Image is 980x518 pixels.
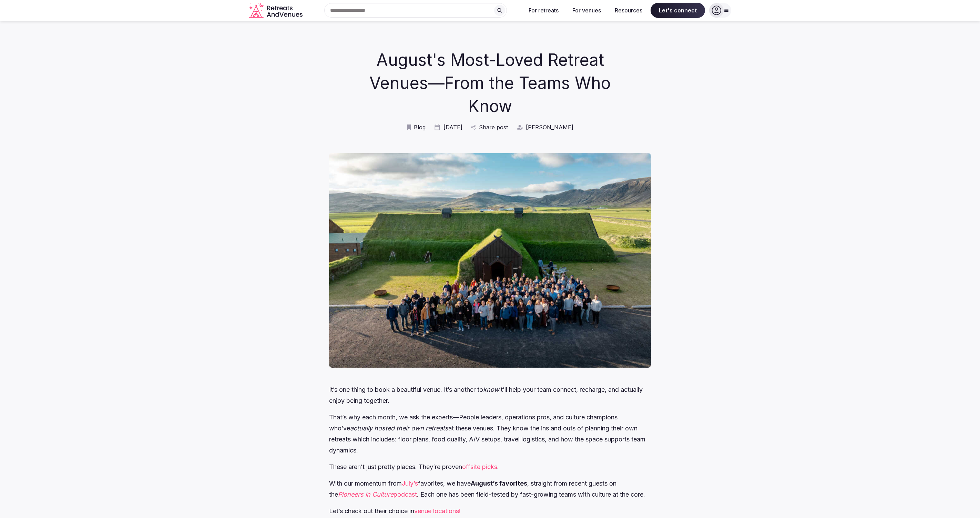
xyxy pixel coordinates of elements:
[329,506,651,517] p: Let’s check out their choice in
[462,463,497,470] a: offsite picks
[567,3,606,18] button: For venues
[523,3,564,18] button: For retreats
[516,123,573,131] a: [PERSON_NAME]
[651,3,705,18] span: Let's connect
[414,123,426,131] span: Blog
[338,491,394,498] em: Pioneers in Culture
[350,425,448,432] em: actually hosted their own retreats
[329,478,651,500] p: With our momentum from favorites, we have , straight from recent guests on the . Each one has bee...
[338,491,417,498] a: Pioneers in Culturepodcast
[249,3,304,18] svg: Retreats and Venues company logo
[329,384,651,406] p: It’s one thing to book a beautiful venue. It’s another to it’ll help your team connect, recharge,...
[479,123,508,131] span: Share post
[329,153,651,368] img: August's Most-Loved Retreat Venues—From the Teams Who Know
[329,461,651,472] p: These aren’t just pretty places. They’re proven .
[471,480,527,487] strong: August’s favorites
[407,123,426,131] a: Blog
[402,480,418,487] a: July’s
[609,3,648,18] button: Resources
[329,412,651,456] p: That’s why each month, we ask the experts—People leaders, operations pros, and culture champions ...
[526,123,573,131] span: [PERSON_NAME]
[349,48,631,118] h1: August's Most-Loved Retreat Venues—From the Teams Who Know
[483,386,499,393] em: know
[249,3,304,18] a: Visit the homepage
[414,507,461,515] a: venue locations!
